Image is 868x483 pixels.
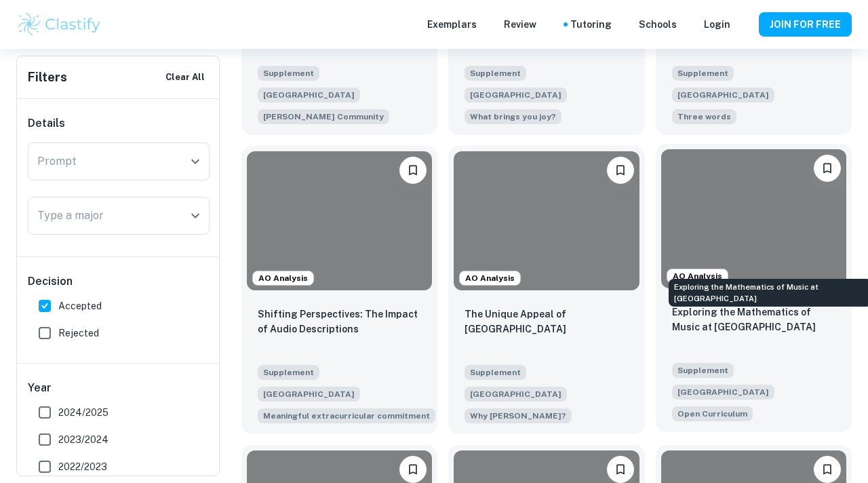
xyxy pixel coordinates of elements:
span: AO Analysis [460,272,520,284]
span: Brown's Open Curriculum allows students to explore broadly while also diving deeply into their ac... [672,405,753,421]
p: Shifting Perspectives: The Impact of Audio Descriptions [258,307,421,336]
span: 2022/2023 [58,459,107,474]
span: Supplement [465,365,526,380]
a: Schools [639,17,677,32]
a: Login [704,17,730,32]
span: What brings you joy? [470,111,556,123]
p: Exploring the Mathematics of Music at Brown [672,305,835,334]
span: Supplement [258,365,319,380]
span: Supplement [258,66,319,81]
span: Why [PERSON_NAME]? [470,410,566,422]
span: Accepted [58,298,102,313]
span: Meaningful extracurricular commitment [263,410,430,422]
button: Help and Feedback [741,21,748,28]
button: Please log in to bookmark exemplars [399,456,427,483]
a: AO AnalysisPlease log in to bookmark exemplarsShifting Perspectives: The Impact of Audio Descript... [241,146,437,434]
a: AO AnalysisPlease log in to bookmark exemplarsExploring the Mathematics of Music at BrownSuppleme... [656,146,852,434]
span: Open Curriculum [677,408,747,420]
h6: Details [28,115,210,132]
h6: Decision [28,273,210,290]
span: Three words [677,111,731,123]
p: Review [504,17,536,32]
span: [GEOGRAPHIC_DATA] [672,385,774,400]
span: [GEOGRAPHIC_DATA] [672,88,774,102]
button: JOIN FOR FREE [759,12,852,37]
span: Supplement [465,66,526,81]
img: Clastify logo [16,11,102,38]
button: Clear All [162,67,208,88]
p: Exemplars [427,17,477,32]
span: [GEOGRAPHIC_DATA] [258,88,360,102]
span: What three words best describe you? [672,108,736,124]
span: AO Analysis [253,272,313,284]
button: Please log in to bookmark exemplars [607,456,634,483]
button: Open [186,152,205,171]
button: Please log in to bookmark exemplars [814,456,841,483]
span: What is your most meaningful extracurricular commitment, and what would you like us to know about... [258,407,435,423]
a: AO AnalysisPlease log in to bookmark exemplarsThe Unique Appeal of Brown UniversitySupplement[GEO... [448,146,644,434]
p: The Unique Appeal of Brown University [465,307,628,336]
span: 2024/2025 [58,405,108,420]
button: Please log in to bookmark exemplars [399,157,427,184]
span: In one sentence, Why Brown? [465,407,572,423]
span: [GEOGRAPHIC_DATA] [465,88,567,102]
span: Supplement [672,363,734,378]
a: Tutoring [570,17,612,32]
button: Please log in to bookmark exemplars [607,157,634,184]
button: Please log in to bookmark exemplars [814,155,841,182]
span: Supplement [672,66,734,81]
span: [GEOGRAPHIC_DATA] [465,387,567,402]
span: Students entering Brown often find that making their home on College Hill naturally invites refle... [258,108,389,124]
button: Open [186,206,205,225]
span: Rejected [58,326,99,341]
h6: Year [28,380,210,396]
span: Brown students care deeply about their work and the world around them. Students find contentment,... [465,108,561,124]
span: [PERSON_NAME] Community [263,111,384,123]
span: 2023/2024 [58,432,108,447]
span: [GEOGRAPHIC_DATA] [258,387,360,402]
h6: Filters [28,68,67,87]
